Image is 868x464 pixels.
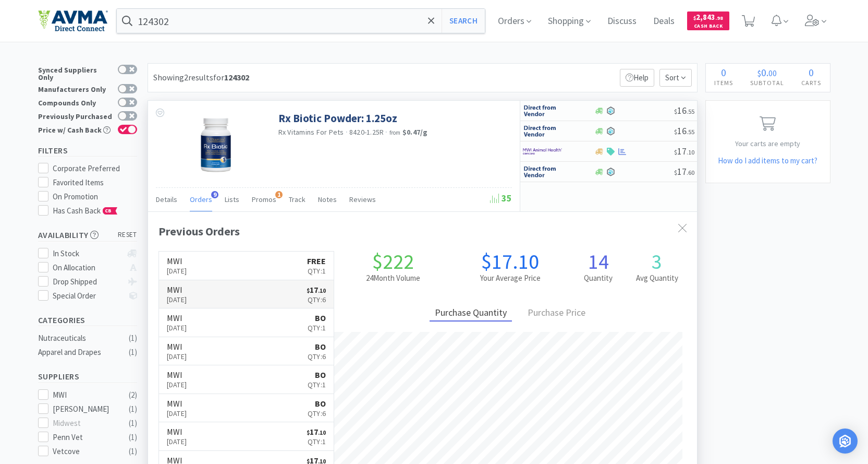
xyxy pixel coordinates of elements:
[53,261,122,274] div: On Allocation
[687,169,694,176] span: . 60
[159,252,334,280] a: MWI[DATE]FREEQty:1
[182,111,250,179] img: b4305b96b5c84e21bbff73ea9edde6bb_473074.png
[318,429,326,436] span: . 10
[721,66,726,79] span: 0
[38,84,113,93] div: Manufacturers Only
[430,305,512,322] div: Purchase Quantity
[38,111,113,120] div: Previously Purchased
[167,379,187,390] p: [DATE]
[167,399,187,408] h6: MWI
[159,365,334,394] a: MWI[DATE]BOQty:1
[693,23,723,30] span: Cash Back
[649,17,679,26] a: Deals
[53,445,117,458] div: Vetcove
[349,127,384,137] span: 8420-1.25R
[402,127,428,137] strong: $0.47 / g
[523,164,562,180] img: c67096674d5b41e1bca769e75293f8dd_19.png
[53,417,117,430] div: Midwest
[628,251,687,272] h1: 3
[318,287,326,294] span: . 10
[53,403,117,415] div: [PERSON_NAME]
[278,127,344,137] a: Rx Vitamins For Pets
[38,371,137,383] h5: Suppliers
[38,332,123,344] div: Nutraceuticals
[659,69,692,87] span: Sort
[569,251,628,272] h1: 14
[687,148,694,156] span: . 10
[674,169,677,176] span: $
[308,322,326,334] p: Qty: 1
[129,346,137,359] div: ( 1 )
[38,314,137,326] h5: Categories
[118,230,137,241] span: reset
[129,431,137,444] div: ( 1 )
[674,165,694,177] span: 17
[225,195,239,204] span: Lists
[687,128,694,136] span: . 55
[442,9,485,33] button: Search
[38,65,113,81] div: Synced Suppliers Only
[315,398,326,409] strong: BO
[307,265,326,277] p: Qty: 1
[190,195,212,204] span: Orders
[318,195,337,204] span: Notes
[53,162,137,175] div: Corporate Preferred
[307,284,326,295] span: 17
[159,337,334,365] a: MWI[DATE]BOQty:6
[768,68,777,78] span: 00
[213,72,249,82] span: for
[308,408,326,419] p: Qty: 6
[129,417,137,430] div: ( 1 )
[693,12,723,22] span: 2,843
[129,332,137,344] div: ( 1 )
[117,9,485,33] input: Search by item, sku, manufacturer, ingredient, size...
[334,272,451,284] h2: 24 Month Volume
[706,154,830,167] h5: How do I add items to my cart?
[307,429,310,436] span: $
[129,403,137,415] div: ( 1 )
[158,222,687,241] div: Previous Orders
[307,287,310,294] span: $
[761,66,766,79] span: 0
[159,308,334,337] a: MWI[DATE]BOQty:1
[38,346,123,359] div: Apparel and Drapes
[53,290,122,302] div: Special Order
[620,69,654,87] p: Help
[53,389,117,401] div: MWI
[523,123,562,139] img: c67096674d5b41e1bca769e75293f8dd_19.png
[275,191,283,198] span: 1
[224,72,249,82] strong: 124302
[628,272,687,284] h2: Avg Quantity
[490,192,512,204] span: 35
[742,78,793,88] h4: Subtotal
[687,7,729,35] a: $2,843.98Cash Back
[451,251,569,272] h1: $17.10
[569,272,628,284] h2: Quantity
[159,394,334,422] a: MWI[DATE]BOQty:6
[706,78,742,88] h4: Items
[167,371,187,379] h6: MWI
[167,427,187,436] h6: MWI
[167,265,187,277] p: [DATE]
[167,322,187,334] p: [DATE]
[385,127,387,137] span: ·
[693,15,696,21] span: $
[38,125,113,134] div: Price w/ Cash Back
[53,191,137,203] div: On Promotion
[674,145,694,157] span: 17
[159,422,334,451] a: MWI[DATE]$17.10Qty:1
[742,67,793,78] div: .
[167,294,187,305] p: [DATE]
[38,98,113,106] div: Compounds Only
[278,111,397,125] a: Rx Biotic Powder: 1.25oz
[334,251,451,272] h1: $222
[349,195,376,204] span: Reviews
[307,294,326,305] p: Qty: 6
[315,370,326,380] strong: BO
[53,431,117,444] div: Penn Vet
[167,436,187,447] p: [DATE]
[307,436,326,447] p: Qty: 1
[687,108,694,115] span: . 55
[38,145,137,157] h5: Filters
[289,195,305,204] span: Track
